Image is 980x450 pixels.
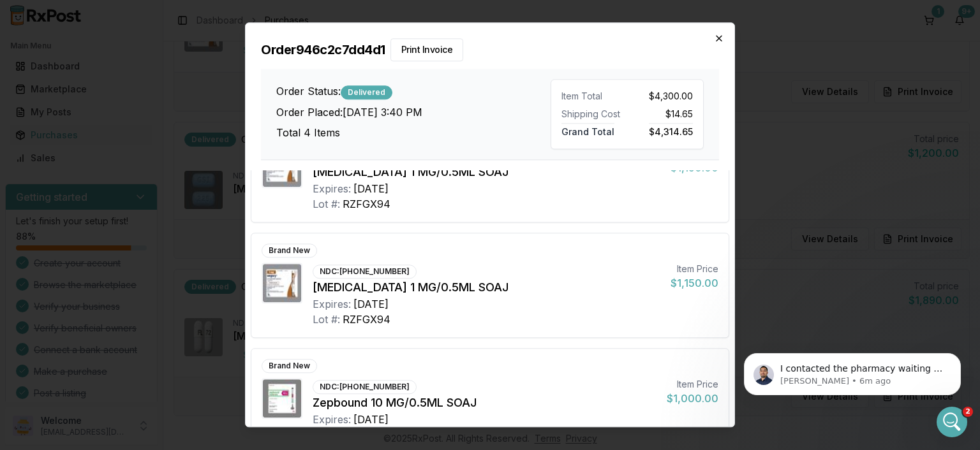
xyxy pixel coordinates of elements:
div: Brand New [262,243,317,258]
div: Item Price [667,378,718,391]
iframe: Intercom live chat [937,407,967,437]
h3: Order Placed: [DATE] 3:40 PM [276,105,551,120]
div: RZFGX94 [343,312,390,327]
div: [MEDICAL_DATA] 1 MG/0.5ML SOAJ [313,163,660,181]
span: Grand Total [561,123,614,137]
div: Shipping Cost [561,108,622,120]
div: Lot #: [313,196,340,212]
div: Brand New [262,359,317,373]
div: Item Price [671,263,718,275]
button: Print Invoice [390,38,464,61]
img: Wegovy 1 MG/0.5ML SOAJ [263,149,301,187]
div: [DATE] [353,296,389,312]
span: 2 [963,407,973,417]
img: Zepbound 10 MG/0.5ML SOAJ [263,379,301,417]
div: $1,150.00 [671,160,718,175]
div: Expires: [313,296,351,312]
div: Lot #: [313,312,340,327]
span: $4,300.00 [649,90,693,103]
div: NDC: [PHONE_NUMBER] [313,380,417,394]
span: $4,314.65 [649,123,693,137]
div: $14.65 [632,108,693,120]
img: Wegovy 1 MG/0.5ML SOAJ [263,264,301,302]
div: [MEDICAL_DATA] 1 MG/0.5ML SOAJ [313,279,660,296]
div: Zepbound 10 MG/0.5ML SOAJ [313,394,657,412]
div: RZFGX94 [343,196,390,212]
div: Expires: [313,181,351,196]
iframe: Intercom notifications message [725,326,980,416]
div: $1,150.00 [671,275,718,291]
div: [DATE] [353,412,389,427]
div: [DATE] [353,181,389,196]
h3: Total 4 Items [276,125,551,140]
div: NDC: [PHONE_NUMBER] [313,265,417,279]
h2: Order 946c2c7dd4d1 [261,38,719,61]
div: Expires: [313,412,351,427]
div: $1,000.00 [667,391,718,406]
div: Delivered [341,85,392,99]
h3: Order Status: [276,83,551,99]
div: Item Total [561,90,622,103]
